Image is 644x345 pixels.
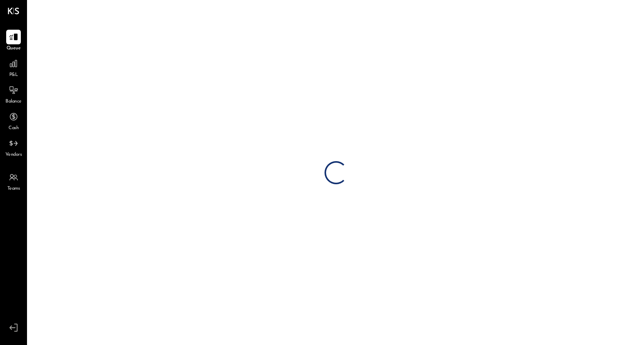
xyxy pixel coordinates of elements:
[9,72,18,79] span: P&L
[0,136,27,158] a: Vendors
[0,170,27,192] a: Teams
[0,109,27,132] a: Cash
[0,83,27,105] a: Balance
[5,98,22,105] span: Balance
[0,56,27,79] a: P&L
[5,151,22,158] span: Vendors
[8,125,19,132] span: Cash
[7,45,21,52] span: Queue
[7,185,20,192] span: Teams
[0,30,27,52] a: Queue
